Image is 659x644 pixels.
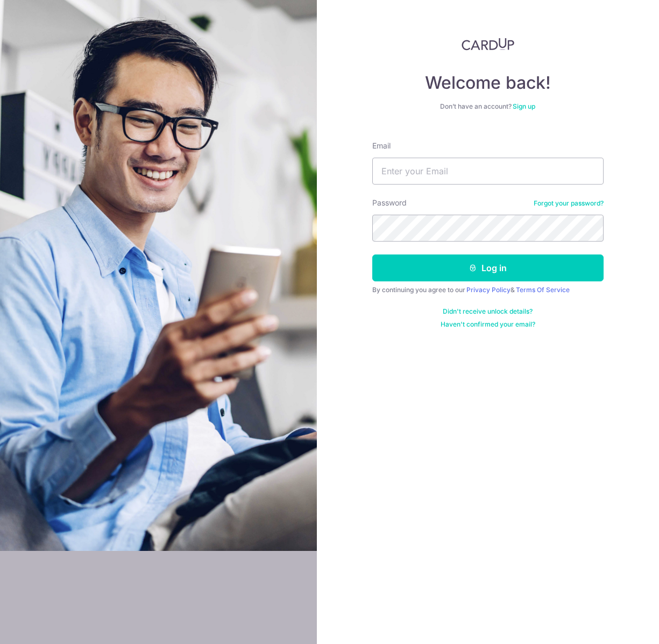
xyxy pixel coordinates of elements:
label: Email [372,140,391,151]
h4: Welcome back! [372,72,604,94]
a: Haven't confirmed your email? [441,320,535,329]
label: Password [372,197,407,208]
a: Didn't receive unlock details? [443,307,533,316]
button: Log in [372,254,604,281]
a: Terms Of Service [516,286,570,294]
img: CardUp Logo [462,38,514,51]
input: Enter your Email [372,158,604,185]
div: Don’t have an account? [372,102,604,111]
div: By continuing you agree to our & [372,286,604,294]
a: Forgot your password? [534,199,604,208]
a: Sign up [513,102,535,110]
a: Privacy Policy [466,286,511,294]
